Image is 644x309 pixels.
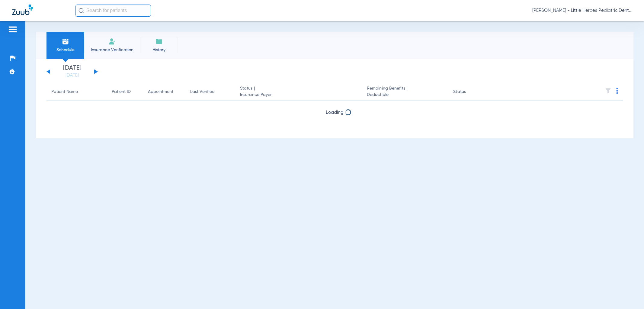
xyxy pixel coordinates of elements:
div: Patient ID [112,89,131,95]
span: Loading [326,110,344,115]
a: [DATE] [54,72,90,78]
span: Deductible [367,92,444,98]
div: Appointment [148,89,173,95]
img: hamburger-icon [8,26,18,33]
img: Schedule [62,38,69,45]
div: Last Verified [190,89,215,95]
img: group-dot-blue.svg [616,88,618,94]
div: Patient ID [112,89,138,95]
th: Status | [235,84,362,100]
li: [DATE] [54,65,90,78]
span: Schedule [51,47,80,53]
img: Manual Insurance Verification [109,38,116,45]
div: Appointment [148,89,181,95]
div: Patient Name [51,89,78,95]
span: Insurance Payer [240,92,357,98]
input: Search for patients [75,5,151,17]
div: Last Verified [190,89,230,95]
img: Zuub Logo [12,5,33,15]
th: Remaining Benefits | [362,84,448,100]
th: Status [448,84,489,100]
img: filter.svg [605,88,611,94]
span: [PERSON_NAME] - Little Heroes Pediatric Dentistry [532,8,632,14]
img: History [155,38,163,45]
div: Patient Name [51,89,102,95]
img: Search Icon [78,8,84,13]
span: History [145,47,173,53]
span: Insurance Verification [89,47,136,53]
